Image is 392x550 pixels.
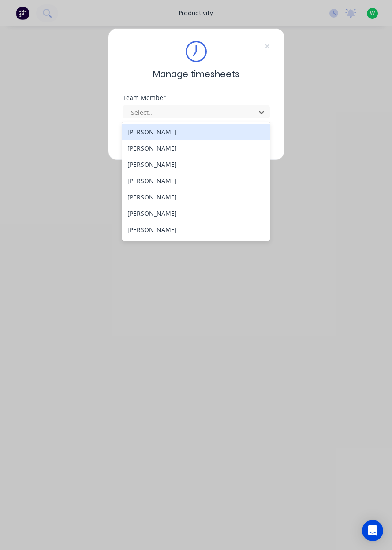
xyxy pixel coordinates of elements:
span: Manage timesheets [153,67,239,81]
div: [PERSON_NAME] [122,124,270,140]
div: [PERSON_NAME] [122,156,270,173]
div: [PERSON_NAME] [122,221,270,238]
div: Open Intercom Messenger [362,520,383,541]
div: [PERSON_NAME] [122,238,270,254]
div: [PERSON_NAME] [122,140,270,156]
div: [PERSON_NAME] [122,173,270,189]
div: [PERSON_NAME] [122,205,270,221]
div: Team Member [123,95,270,101]
div: [PERSON_NAME] [122,189,270,205]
